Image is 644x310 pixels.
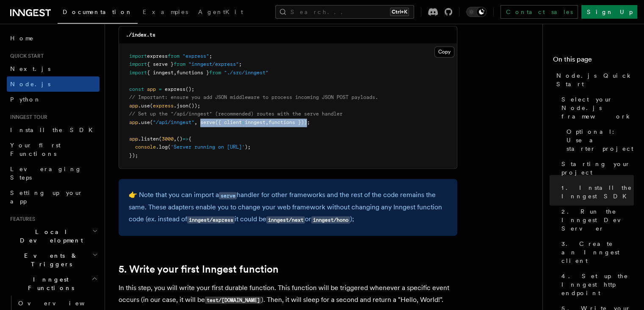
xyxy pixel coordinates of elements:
span: ({ client [215,119,242,125]
span: Setting up your app [10,189,83,205]
code: inngest/hono [311,216,350,223]
span: => [182,136,188,142]
span: Node.js Quick Start [556,71,634,88]
a: Python [7,92,100,107]
span: , [194,119,197,125]
span: Starting your project [561,160,634,177]
a: Next.js [7,61,100,76]
span: Install the SDK [10,127,98,133]
span: Python [10,96,41,103]
span: app [129,103,138,109]
a: 3. Create an Inngest client [558,236,634,268]
span: Your first Functions [10,142,61,157]
span: { [188,136,191,142]
a: Starting your project [558,156,634,180]
span: express [147,53,168,59]
span: , [265,119,268,125]
span: from [174,61,185,67]
a: Sign Up [581,5,637,19]
span: .listen [138,136,159,142]
span: ); [245,144,251,150]
span: Overview [18,300,105,307]
span: ( [159,136,162,142]
span: Local Development [7,228,92,245]
kbd: Ctrl+K [390,8,409,16]
span: app [129,136,138,142]
span: , [174,136,177,142]
span: Quick start [7,53,44,59]
button: Copy [434,46,454,57]
button: Inngest Functions [7,272,100,296]
span: .use [138,103,150,109]
span: ; [239,61,242,67]
span: Documentation [63,8,133,15]
span: import [129,70,147,76]
code: serve [219,192,237,199]
a: Documentation [58,3,138,24]
span: app [129,119,138,125]
a: Node.js Quick Start [553,68,634,92]
span: { inngest [147,70,174,76]
span: .log [156,144,168,150]
span: "inngest/express" [188,61,239,67]
span: Inngest Functions [7,275,91,292]
span: AgentKit [198,8,243,15]
span: from [168,53,180,59]
span: ; [209,53,212,59]
span: ( [150,119,153,125]
a: 4. Set up the Inngest http endpoint [558,268,634,301]
span: Inngest tour [7,114,47,121]
span: import [129,53,147,59]
span: "./src/inngest" [224,70,268,76]
h4: On this page [553,54,634,68]
code: test/[DOMAIN_NAME] [205,296,261,304]
a: AgentKit [193,3,248,23]
a: Node.js [7,76,100,92]
span: 1. Install the Inngest SDK [561,183,634,200]
span: = [159,86,162,92]
a: Setting up your app [7,185,100,209]
a: 5. Write your first Inngest function [119,263,279,275]
a: Install the SDK [7,122,100,138]
span: app [147,86,156,92]
span: () [177,136,182,142]
span: express [153,103,174,109]
span: ( [150,103,153,109]
span: "express" [182,53,209,59]
span: functions })); [268,119,310,125]
span: Features [7,216,35,223]
span: functions } [177,70,209,76]
a: Contact sales [500,5,578,19]
span: ()); [188,103,200,109]
span: Optional: Use a starter project [567,127,634,153]
a: Examples [138,3,193,23]
span: ( [168,144,171,150]
span: serve [200,119,215,125]
a: serve [219,191,237,199]
span: inngest [245,119,265,125]
span: console [135,144,156,150]
span: express [165,86,185,92]
span: .json [174,103,188,109]
a: 2. Run the Inngest Dev Server [558,204,634,236]
a: Home [7,31,100,46]
a: Select your Node.js framework [558,92,634,124]
span: Leveraging Steps [10,166,82,181]
span: Node.js [10,81,50,87]
span: Examples [143,8,188,15]
a: Optional: Use a starter project [563,124,634,156]
a: Leveraging Steps [7,161,100,185]
span: { serve } [147,61,174,67]
span: // Important: ensure you add JSON middleware to process incoming JSON POST payloads. [129,94,378,100]
span: Next.js [10,65,50,72]
span: 4. Set up the Inngest http endpoint [561,272,634,297]
code: ./index.ts [126,32,155,38]
span: (); [185,86,194,92]
span: : [242,119,245,125]
span: // Set up the "/api/inngest" (recommended) routes with the serve handler [129,111,343,117]
span: Events & Triggers [7,251,92,268]
span: .use [138,119,150,125]
span: from [209,70,221,76]
span: Home [10,34,34,42]
span: const [129,86,144,92]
